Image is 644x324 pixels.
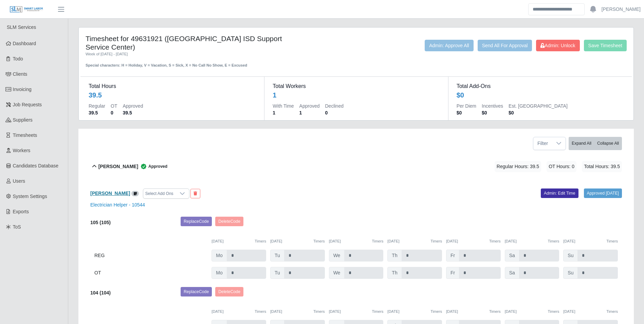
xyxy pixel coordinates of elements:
button: Timers [548,238,559,244]
button: Collapse All [594,137,622,150]
dd: 39.5 [123,109,143,116]
a: View/Edit Notes [131,191,139,196]
div: [DATE] [505,238,559,244]
button: Timers [606,309,618,314]
div: [DATE] [211,309,266,314]
div: Select Add Ons [143,189,176,198]
span: Job Requests [13,102,42,107]
div: 39.5 [89,90,102,100]
b: 104 (104) [90,290,111,295]
span: Clients [13,71,27,77]
button: ReplaceCode [181,287,212,296]
button: Admin: Unlock [536,40,579,51]
dd: $0 [457,109,476,116]
a: [PERSON_NAME] [602,6,641,13]
button: Save Timesheet [584,40,627,51]
span: Th [387,267,402,279]
b: [PERSON_NAME] [98,163,138,170]
div: [DATE] [446,238,501,244]
dt: Total Hours [89,82,256,90]
div: OT [94,267,207,279]
img: SLM Logo [10,6,43,13]
span: Fr [446,250,459,262]
div: [DATE] [505,309,559,314]
button: Timers [606,238,618,244]
span: SLM Services [7,24,36,30]
dt: Approved [299,103,320,109]
span: Candidates Database [13,163,59,168]
span: Tu [270,250,284,262]
dt: Est. [GEOGRAPHIC_DATA] [509,103,568,109]
button: Timers [430,309,442,314]
a: [PERSON_NAME] [90,191,130,196]
span: Todo [13,56,23,61]
div: [DATE] [270,309,325,314]
div: $0 [457,90,464,100]
button: Admin: Approve All [425,40,474,51]
span: Su [563,250,578,262]
span: System Settings [13,194,47,199]
dd: 0 [325,109,344,116]
span: Tu [270,267,284,279]
span: Fr [446,267,459,279]
a: Approved [DATE] [584,188,622,198]
span: We [329,267,345,279]
input: Search [528,3,585,15]
b: 105 (105) [90,220,111,225]
span: Sa [505,267,519,279]
dd: 1 [273,109,294,116]
dd: 39.5 [89,109,105,116]
dt: Regular [89,103,105,109]
div: [DATE] [446,309,501,314]
dt: With Time [273,103,294,109]
span: Sa [505,250,519,262]
span: Filter [533,137,552,150]
dt: Declined [325,103,344,109]
button: DeleteCode [215,217,243,226]
div: Special characters: H = Holiday, V = Vacation, S = Sick, X = No Call No Show, E = Excused [86,57,305,68]
div: [DATE] [329,238,384,244]
dd: $0 [509,109,568,116]
span: Th [387,250,402,262]
button: [PERSON_NAME] Approved Regular Hours: 39.5 OT Hours: 0 Total Hours: 39.5 [90,153,622,180]
div: [DATE] [387,309,442,314]
span: Suppliers [13,117,33,123]
dt: OT [111,103,117,109]
span: Users [13,178,25,184]
button: Timers [548,309,559,314]
div: [DATE] [563,238,618,244]
span: OT Hours: 0 [547,161,576,172]
div: 1 [273,90,276,100]
button: Send All For Approval [478,40,532,51]
span: Approved [138,163,167,170]
button: Timers [489,309,501,314]
div: [DATE] [329,309,384,314]
dt: Incentives [482,103,503,109]
dt: Approved [123,103,143,109]
dd: $0 [482,109,503,116]
span: Total Hours: 39.5 [582,161,622,172]
button: Timers [489,238,501,244]
span: Mo [211,250,227,262]
dt: Total Workers [273,82,440,90]
button: ReplaceCode [181,217,212,226]
a: Admin: Edit Time [541,188,578,198]
button: Expand All [569,137,594,150]
button: Timers [255,238,266,244]
span: Invoicing [13,87,32,92]
span: Regular Hours: 39.5 [495,161,541,172]
div: [DATE] [270,238,325,244]
div: Week of [DATE] - [DATE] [86,51,305,57]
span: Timesheets [13,132,37,138]
div: [DATE] [563,309,618,314]
button: Timers [372,309,384,314]
span: We [329,250,345,262]
dt: Total Add-Ons [457,82,624,90]
button: Timers [313,238,325,244]
div: [DATE] [387,238,442,244]
h4: Timesheet for 49631921 ([GEOGRAPHIC_DATA] ISD Support Service Center) [86,34,305,51]
button: Timers [313,309,325,314]
dt: Per Diem [457,103,476,109]
dd: 0 [111,109,117,116]
span: Admin: Unlock [540,43,575,48]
